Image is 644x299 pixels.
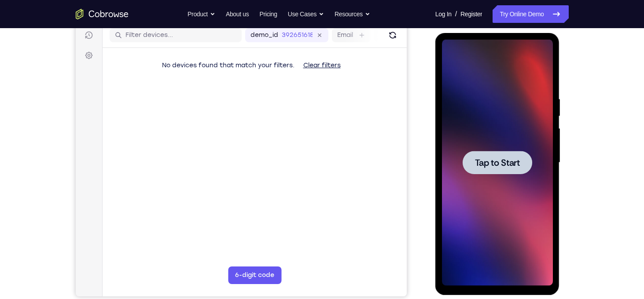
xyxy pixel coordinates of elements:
a: Pricing [259,5,277,23]
span: Tap to Start [40,125,85,134]
span: / [455,9,457,19]
label: Email [261,29,277,38]
button: Refresh [310,26,324,40]
button: Tap to Start [27,118,97,141]
button: Product [188,5,215,23]
button: 6-digit code [152,265,206,282]
a: About us [226,5,249,23]
label: demo_id [175,29,202,38]
iframe: Agent [76,2,407,296]
a: Log In [435,5,452,23]
a: Try Online Demo [493,5,568,23]
button: Resources [335,5,370,23]
span: No devices found that match your filters. [86,60,219,67]
button: Use Cases [288,5,324,23]
a: Register [460,5,482,23]
button: Clear filters [221,55,272,73]
a: Go to the home page [76,9,129,19]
